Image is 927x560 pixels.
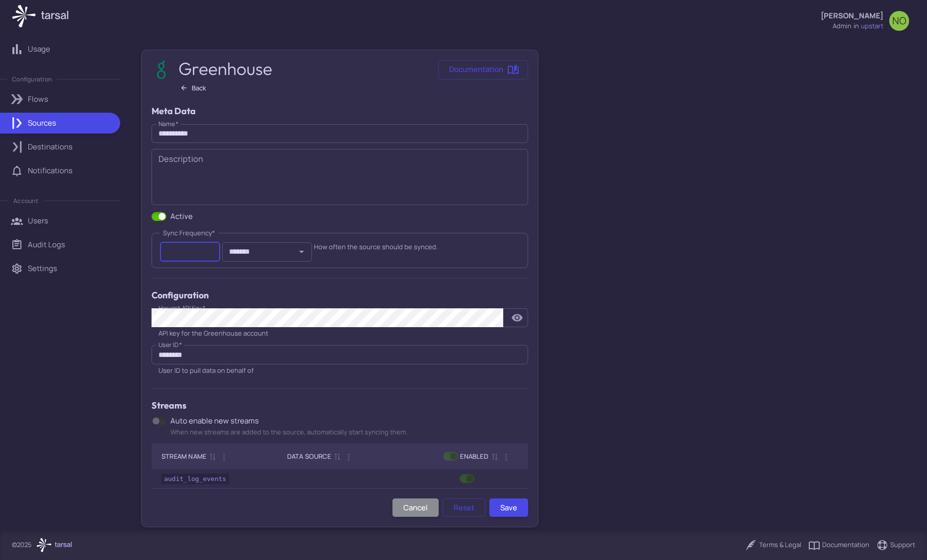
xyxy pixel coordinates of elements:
button: Back [176,81,211,94]
span: in [853,21,859,31]
img: Greenhouse [152,61,171,79]
p: Usage [28,44,50,55]
div: Data Source [287,450,331,462]
label: Name [158,120,178,129]
button: Cancel [392,498,439,517]
button: Column Actions [216,449,232,465]
button: toggle password visibility [507,308,527,328]
div: Auto enable new streams [170,416,407,437]
div: User ID to pull data on behalf of [158,366,521,374]
div: admin [833,21,851,31]
span: Sort by Data Source ascending [331,452,343,461]
button: Column Actions [341,449,357,465]
a: audit_log_events [161,474,229,483]
span: ENABLED [460,450,488,462]
button: Open [295,245,309,259]
a: Support [876,539,915,551]
button: Save [489,498,528,517]
p: Flows [28,94,48,105]
a: Terms & Legal [745,539,801,551]
p: Audit Logs [28,239,65,250]
span: NO [892,16,906,26]
div: How often the source should be synced. [314,244,438,260]
h2: Greenhouse [178,58,274,79]
p: [PERSON_NAME] [821,10,883,21]
a: Documentation [808,539,869,551]
span: Sort by Stream Name ascending [206,452,218,461]
p: Account [13,197,38,205]
span: When new streams are added to the source, automatically start syncing them. [170,427,407,436]
legend: Sync Frequency * [160,228,218,238]
h5: Configuration [152,288,528,302]
p: Destinations [28,141,73,152]
div: enabled [443,450,488,462]
span: upstart [861,21,883,31]
p: Settings [28,263,57,274]
label: Active [152,211,193,222]
div: Stream Name [161,450,206,462]
p: Users [28,215,48,226]
p: Sources [28,118,56,129]
p: Notifications [28,165,73,176]
span: Sort by enabled descending [488,452,500,461]
div: API key for the Greenhouse account [158,329,521,337]
label: User ID [158,341,182,350]
button: Reset [443,498,485,517]
button: [PERSON_NAME]admininupstartNO [815,7,915,35]
p: © 2025 [12,540,32,550]
a: Documentation [438,60,528,79]
h5: Streams [152,399,528,413]
p: Configuration [12,75,52,83]
h5: Meta Data [152,104,528,118]
label: Harvest API Key [158,304,206,313]
button: Column Actions [498,449,514,465]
